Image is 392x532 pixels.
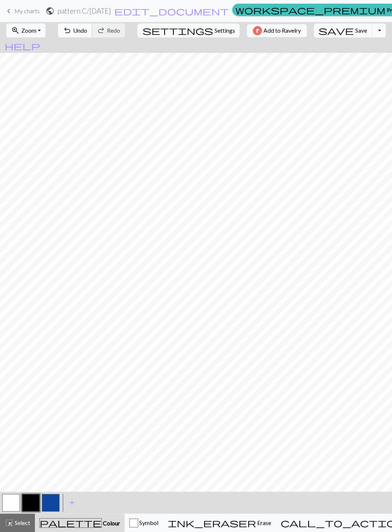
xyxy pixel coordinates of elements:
[35,514,125,532] button: Colour
[263,26,301,35] span: Add to Ravelry
[73,27,87,34] span: Undo
[14,519,30,526] span: Select
[138,519,158,526] span: Symbol
[125,514,163,532] button: Symbol
[102,520,120,526] span: Colour
[4,5,40,17] a: My charts
[142,25,213,36] span: settings
[214,26,235,35] span: Settings
[5,41,40,51] span: help
[14,7,40,14] span: My charts
[163,514,276,532] button: Erase
[58,23,92,37] button: Undo
[4,6,13,16] span: keyboard_arrow_left
[235,5,385,15] span: workspace_premium
[63,25,72,36] span: undo
[247,24,307,37] button: Add to Ravelry
[253,26,262,35] img: Ravelry
[40,518,101,528] span: palette
[57,7,111,15] h2: pattern C / [DATE]
[168,518,256,528] span: ink_eraser
[142,26,213,35] i: Settings
[68,497,76,508] span: add
[256,519,271,526] span: Erase
[5,518,14,528] span: highlight_alt
[11,25,20,36] span: zoom_in
[355,27,367,34] span: Save
[137,23,240,37] button: SettingsSettings
[314,23,372,37] button: Save
[21,27,36,34] span: Zoom
[114,6,229,16] span: edit_document
[319,25,354,36] span: save
[46,6,54,16] span: public
[6,23,46,37] button: Zoom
